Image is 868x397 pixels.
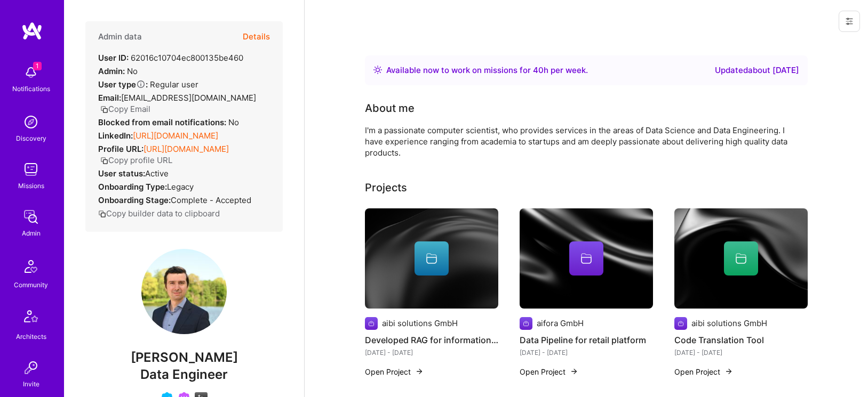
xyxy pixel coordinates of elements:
[520,333,653,347] h4: Data Pipeline for retail platform
[674,208,808,309] img: cover
[243,21,270,52] button: Details
[674,317,687,330] img: Company logo
[98,66,138,77] div: No
[691,318,767,329] div: aibi solutions GmbH
[14,279,48,290] div: Community
[145,168,169,179] span: Active
[22,228,41,239] div: Admin
[98,210,106,218] i: icon Copy
[674,347,808,358] div: [DATE] - [DATE]
[171,195,251,205] span: Complete - Accepted
[382,318,458,329] div: aibi solutions GmbH
[365,125,792,158] div: I'm a passionate computer scientist, who provides services in the areas of Data Science and Data ...
[520,366,578,377] button: Open Project
[20,159,42,180] img: teamwork
[20,357,42,378] img: Invite
[16,331,46,342] div: Architects
[520,317,532,330] img: Company logo
[133,131,218,141] a: [URL][DOMAIN_NAME]
[365,180,407,196] div: Projects
[724,367,733,376] img: arrow-right
[33,62,42,70] span: 1
[18,180,44,191] div: Missions
[20,206,42,228] img: admin teamwork
[98,131,133,141] strong: LinkedIn:
[18,305,44,331] img: Architects
[386,64,588,77] div: Available now to work on missions for h per week .
[365,208,498,309] img: cover
[98,93,121,103] strong: Email:
[98,79,148,90] strong: User type :
[570,367,578,376] img: arrow-right
[98,117,239,128] div: No
[373,66,382,74] img: Availability
[100,103,150,115] button: Copy Email
[520,347,653,358] div: [DATE] - [DATE]
[98,195,171,205] strong: Onboarding Stage:
[167,182,194,192] span: legacy
[141,249,227,334] img: User Avatar
[144,144,229,154] a: [URL][DOMAIN_NAME]
[100,155,172,166] button: Copy profile URL
[100,157,108,165] i: icon Copy
[98,32,142,42] h4: Admin data
[21,21,43,40] img: logo
[98,66,125,76] strong: Admin:
[98,52,243,63] div: 62016c10704ec800135be460
[23,378,39,390] div: Invite
[85,350,283,366] span: [PERSON_NAME]
[674,366,733,377] button: Open Project
[98,168,145,179] strong: User status:
[98,182,167,192] strong: Onboarding Type:
[365,366,424,377] button: Open Project
[98,53,129,63] strong: User ID:
[533,65,544,75] span: 40
[365,317,378,330] img: Company logo
[121,93,256,103] span: [EMAIL_ADDRESS][DOMAIN_NAME]
[365,347,498,358] div: [DATE] - [DATE]
[20,111,42,133] img: discovery
[674,333,808,347] h4: Code Translation Tool
[98,117,228,127] strong: Blocked from email notifications:
[98,208,220,219] button: Copy builder data to clipboard
[100,106,108,114] i: icon Copy
[16,133,46,144] div: Discovery
[365,333,498,347] h4: Developed RAG for information retrieval within consulting agency
[18,254,44,279] img: Community
[98,79,198,90] div: Regular user
[715,64,799,77] div: Updated about [DATE]
[520,208,653,309] img: cover
[415,367,424,376] img: arrow-right
[136,79,146,89] i: Help
[537,318,584,329] div: aifora GmbH
[20,62,42,83] img: bell
[12,83,50,94] div: Notifications
[140,367,228,382] span: Data Engineer
[365,100,415,116] div: About me
[98,144,144,154] strong: Profile URL:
